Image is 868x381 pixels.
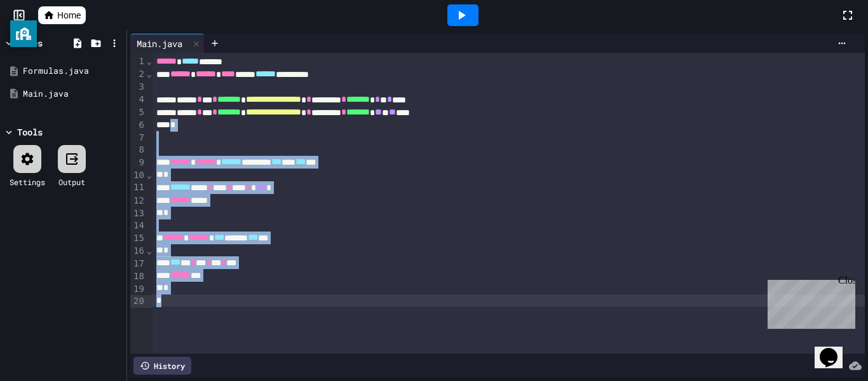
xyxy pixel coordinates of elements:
div: Main.java [130,34,205,53]
span: Fold line [146,170,153,180]
div: 8 [130,144,146,156]
div: 15 [130,232,146,245]
div: 12 [130,195,146,207]
div: Main.java [130,37,189,50]
div: Chat with us now!Close [5,5,88,81]
div: Output [58,176,85,188]
div: Formulas.java [23,65,122,78]
div: 9 [130,156,146,169]
div: History [133,357,191,375]
div: 13 [130,207,146,220]
div: 18 [130,270,146,283]
span: Fold line [146,246,153,256]
div: Settings [10,176,45,188]
div: 2 [130,68,146,81]
span: Fold line [146,56,153,66]
span: Fold line [146,69,153,79]
a: Home [38,6,86,24]
div: 16 [130,245,146,258]
div: 7 [130,132,146,144]
div: 14 [130,219,146,232]
div: 20 [130,295,146,308]
div: 11 [130,181,146,194]
div: 17 [130,258,146,270]
iframe: chat widget [815,330,855,368]
div: Tools [17,125,43,139]
button: privacy banner [10,20,37,47]
div: 5 [130,106,146,119]
div: 19 [130,283,146,296]
span: Home [57,9,81,22]
div: Main.java [23,88,122,100]
div: 3 [130,81,146,94]
iframe: chat widget [763,275,855,329]
div: 6 [130,119,146,132]
div: 10 [130,169,146,182]
div: 1 [130,55,146,68]
div: 4 [130,94,146,106]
